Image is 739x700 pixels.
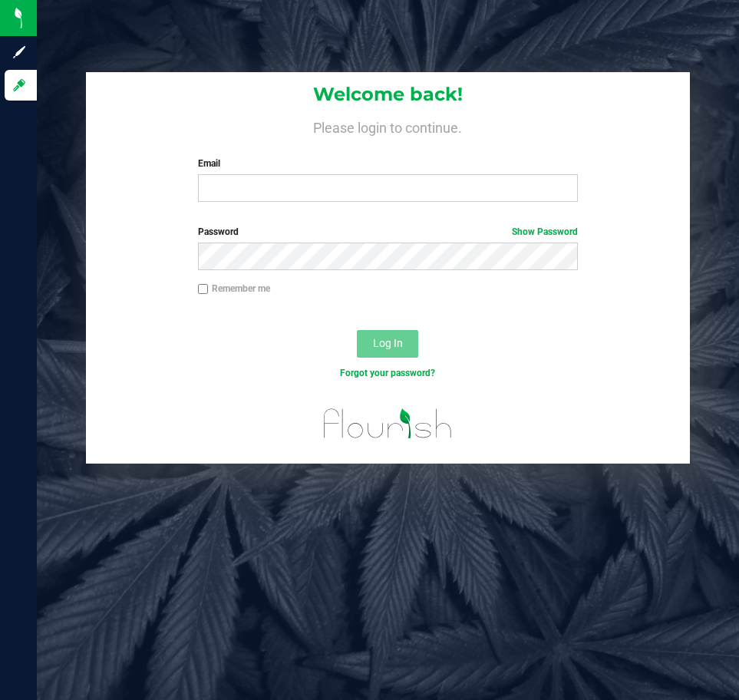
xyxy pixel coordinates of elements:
h4: Please login to continue. [86,117,691,135]
a: Show Password [512,226,578,237]
input: Remember me [198,284,209,295]
img: flourish_logo.svg [312,396,464,451]
label: Email [198,157,578,170]
h1: Welcome back! [86,84,691,104]
a: Forgot your password? [340,368,435,378]
span: Password [198,226,239,237]
button: Log In [357,330,418,358]
inline-svg: Sign up [12,45,27,60]
inline-svg: Log in [12,78,27,93]
span: Log In [373,337,403,349]
label: Remember me [198,282,270,296]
